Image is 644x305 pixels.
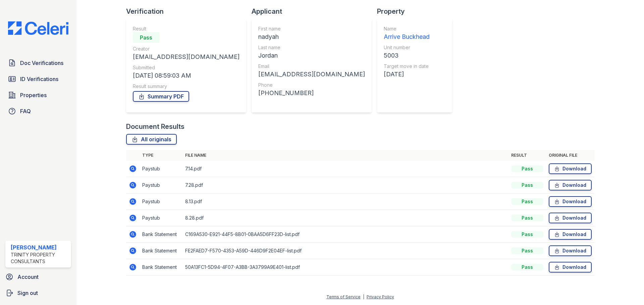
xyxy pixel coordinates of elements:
th: File name [182,150,508,161]
span: Doc Verifications [20,59,63,67]
div: [DATE] 08:59:03 AM [133,71,239,80]
td: 8.13.pdf [182,194,508,210]
td: Bank Statement [140,259,182,276]
td: Paystub [140,161,182,177]
div: Jordan [258,51,365,60]
td: 7.28.pdf [182,177,508,194]
div: Name [384,25,430,32]
div: Last name [258,44,365,51]
div: Email [258,63,365,70]
a: Properties [5,88,71,102]
div: Trinity Property Consultants [11,251,68,265]
div: Target move in date [384,63,430,70]
td: Paystub [140,194,182,210]
div: Unit number [384,44,430,51]
th: Original file [546,150,594,161]
a: Download [549,163,592,174]
div: Creator [133,46,239,52]
a: Summary PDF [133,91,189,102]
a: Doc Verifications [5,56,71,70]
div: Applicant [252,7,377,16]
td: Bank Statement [140,243,182,259]
div: Arrive Buckhead [384,32,430,42]
span: Properties [20,91,47,99]
div: Pass [511,247,543,254]
div: Pass [133,32,160,43]
td: Paystub [140,210,182,226]
div: Verification [126,7,252,16]
a: All originals [126,134,177,145]
a: Privacy Policy [367,294,394,299]
a: Download [549,196,592,207]
div: | [363,294,364,299]
span: FAQ [20,107,31,115]
td: 8.28.pdf [182,210,508,226]
td: Bank Statement [140,226,182,243]
td: 7.14.pdf [182,161,508,177]
span: Account [17,273,39,281]
a: Download [549,245,592,256]
span: Sign out [17,289,38,297]
th: Result [508,150,546,161]
td: 50A13FC1-5D94-4F07-A3BB-3A3799A9E401-list.pdf [182,259,508,276]
div: Pass [511,198,543,205]
div: First name [258,25,365,32]
div: Submitted [133,64,239,71]
div: [PHONE_NUMBER] [258,88,365,98]
div: [DATE] [384,70,430,79]
a: Download [549,229,592,240]
div: Pass [511,231,543,238]
a: Account [3,270,74,284]
a: Download [549,213,592,223]
a: FAQ [5,104,71,118]
div: [PERSON_NAME] [11,243,68,251]
div: 5003 [384,51,430,60]
a: Terms of Service [326,294,361,299]
div: Pass [511,215,543,221]
div: [EMAIL_ADDRESS][DOMAIN_NAME] [258,70,365,79]
td: C169A530-E921-44F5-8B01-0BAA5D6FF23D-list.pdf [182,226,508,243]
div: Result [133,25,239,32]
span: ID Verifications [20,75,58,83]
div: Result summary [133,83,239,90]
div: nadyah [258,32,365,42]
a: Sign out [3,286,74,300]
div: Phone [258,82,365,88]
th: Type [140,150,182,161]
a: ID Verifications [5,72,71,86]
td: FE2FAED7-F570-4353-A59D-446D9F2E04EF-list.pdf [182,243,508,259]
div: [EMAIL_ADDRESS][DOMAIN_NAME] [133,52,239,62]
div: Property [377,7,458,16]
div: Pass [511,264,543,271]
a: Download [549,180,592,190]
a: Name Arrive Buckhead [384,25,430,42]
div: Pass [511,182,543,188]
td: Paystub [140,177,182,194]
a: Download [549,262,592,273]
img: CE_Logo_Blue-a8612792a0a2168367f1c8372b55b34899dd931a85d93a1a3d3e32e68fde9ad4.png [3,21,74,35]
div: Pass [511,165,543,172]
div: Document Results [126,122,184,131]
